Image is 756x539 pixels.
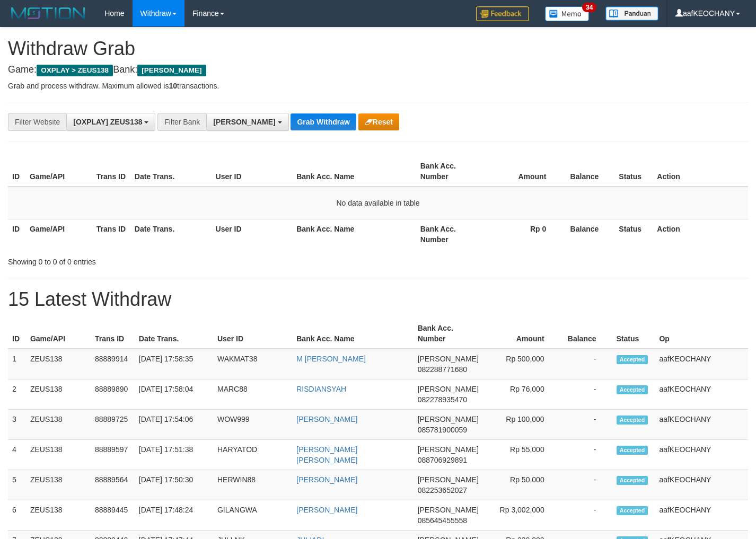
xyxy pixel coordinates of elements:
[212,219,293,249] th: User ID
[560,410,612,440] td: -
[213,379,292,410] td: MARC88
[655,500,748,531] td: aafKEOCHANY
[8,113,66,131] div: Filter Website
[483,349,560,379] td: Rp 500,000
[91,349,135,379] td: 88889914
[418,506,479,514] span: [PERSON_NAME]
[8,379,26,410] td: 2
[414,319,483,349] th: Bank Acc. Number
[8,349,26,379] td: 1
[8,470,26,500] td: 5
[418,516,467,525] span: Copy 085645455558 to clipboard
[73,118,142,126] span: [OXPLAY] ZEUS138
[206,113,288,131] button: [PERSON_NAME]
[418,395,467,404] span: Copy 082278935470 to clipboard
[582,3,596,12] span: 34
[655,379,748,410] td: aafKEOCHANY
[483,319,560,349] th: Amount
[8,410,26,440] td: 3
[26,440,91,470] td: ZEUS138
[8,289,748,310] h1: 15 Latest Withdraw
[291,113,356,130] button: Grab Withdraw
[418,475,479,484] span: [PERSON_NAME]
[92,156,130,187] th: Trans ID
[560,379,612,410] td: -
[418,365,467,374] span: Copy 082288771680 to clipboard
[8,500,26,531] td: 6
[655,319,748,349] th: Op
[213,470,292,500] td: HERWIN88
[91,500,135,531] td: 88889445
[617,506,648,515] span: Accepted
[91,410,135,440] td: 88889725
[212,156,293,187] th: User ID
[213,118,275,126] span: [PERSON_NAME]
[612,319,655,349] th: Status
[483,156,562,187] th: Amount
[418,456,467,464] span: Copy 088706929891 to clipboard
[418,445,479,454] span: [PERSON_NAME]
[483,440,560,470] td: Rp 55,000
[26,349,91,379] td: ZEUS138
[562,156,614,187] th: Balance
[26,470,91,500] td: ZEUS138
[130,156,212,187] th: Date Trans.
[66,113,155,131] button: [OXPLAY] ZEUS138
[653,219,748,249] th: Action
[26,500,91,531] td: ZEUS138
[483,410,560,440] td: Rp 100,000
[8,252,307,267] div: Showing 0 to 0 of 0 entries
[26,410,91,440] td: ZEUS138
[25,219,92,249] th: Game/API
[137,65,206,76] span: [PERSON_NAME]
[8,187,748,219] td: No data available in table
[296,475,357,484] a: [PERSON_NAME]
[25,156,92,187] th: Game/API
[483,470,560,500] td: Rp 50,000
[135,500,213,531] td: [DATE] 17:48:24
[135,410,213,440] td: [DATE] 17:54:06
[135,440,213,470] td: [DATE] 17:51:38
[560,319,612,349] th: Balance
[418,486,467,494] span: Copy 082253652027 to clipboard
[560,500,612,531] td: -
[617,446,648,455] span: Accepted
[560,440,612,470] td: -
[296,355,366,363] a: M [PERSON_NAME]
[157,113,206,131] div: Filter Bank
[483,219,562,249] th: Rp 0
[617,385,648,394] span: Accepted
[418,355,479,363] span: [PERSON_NAME]
[562,219,614,249] th: Balance
[655,349,748,379] td: aafKEOCHANY
[483,379,560,410] td: Rp 76,000
[653,156,748,187] th: Action
[135,319,213,349] th: Date Trans.
[292,156,416,187] th: Bank Acc. Name
[92,219,130,249] th: Trans ID
[292,319,413,349] th: Bank Acc. Name
[416,156,483,187] th: Bank Acc. Number
[358,113,399,130] button: Reset
[91,440,135,470] td: 88889597
[560,349,612,379] td: -
[91,470,135,500] td: 88889564
[617,416,648,425] span: Accepted
[418,385,479,393] span: [PERSON_NAME]
[135,470,213,500] td: [DATE] 17:50:30
[8,440,26,470] td: 4
[483,500,560,531] td: Rp 3,002,000
[617,355,648,364] span: Accepted
[8,5,89,21] img: MOTION_logo.png
[614,219,653,249] th: Status
[418,415,479,423] span: [PERSON_NAME]
[296,415,357,423] a: [PERSON_NAME]
[213,349,292,379] td: WAKMAT38
[8,156,25,187] th: ID
[135,349,213,379] td: [DATE] 17:58:35
[655,440,748,470] td: aafKEOCHANY
[418,426,467,434] span: Copy 085781900059 to clipboard
[26,319,91,349] th: Game/API
[91,379,135,410] td: 88889890
[296,385,346,393] a: RISDIANSYAH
